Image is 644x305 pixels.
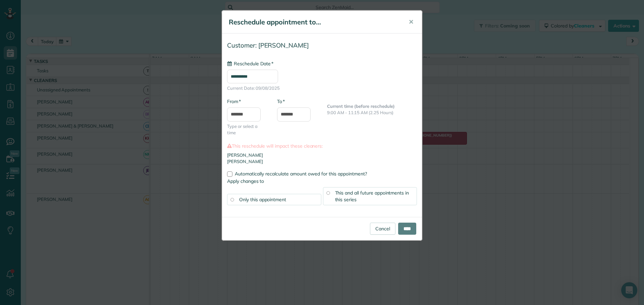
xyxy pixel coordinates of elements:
input: Only this appointment [230,198,234,201]
span: Type or select a time [227,123,267,136]
label: Apply changes to [227,178,417,184]
label: From [227,98,241,105]
p: 9:00 AM - 11:15 AM (2.25 Hours) [327,109,417,116]
label: Reschedule Date [227,60,273,67]
input: This and all future appointments in this series [326,191,330,195]
label: To [277,98,285,105]
span: Only this appointment [239,197,286,203]
li: [PERSON_NAME] [227,158,417,165]
h4: Customer: [PERSON_NAME] [227,42,417,49]
span: This and all future appointments in this series [335,190,409,203]
label: This reschedule will impact these cleaners: [227,143,417,149]
b: Current time (before reschedule) [327,103,395,109]
span: Current Date: 09/08/2025 [227,85,417,91]
span: Automatically recalculate amount owed for this appointment? [235,171,367,177]
span: ✕ [409,18,414,26]
li: [PERSON_NAME] [227,152,417,158]
a: Cancel [370,223,395,235]
h5: Reschedule appointment to... [229,17,399,27]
